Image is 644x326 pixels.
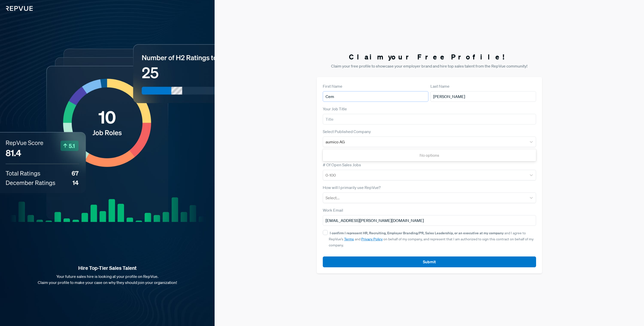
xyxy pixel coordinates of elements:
strong: I confirm I represent HR, Recruiting, Employer Branding/PR, Sales Leadership, or an executive at ... [330,231,504,235]
input: Last Name [430,91,536,102]
label: First Name [323,83,342,89]
input: First Name [323,91,428,102]
strong: Hire Top-Tier Sales Talent [8,265,207,271]
a: Terms [344,237,354,241]
h3: Claim your Free Profile! [317,53,542,61]
span: and I agree to RepVue’s and on behalf of my company, and represent that I am authorized to sign t... [329,231,534,247]
p: Claim your free profile to showcase your employer brand and hire top sales talent from the RepVue... [317,63,542,69]
button: Submit [323,256,536,267]
label: Your Job Title [323,106,347,112]
label: Last Name [430,83,450,89]
a: Privacy Policy [361,237,383,241]
p: Your future sales hire is looking at your profile on RepVue. Claim your profile to make your case... [8,273,207,285]
input: Email [323,215,536,226]
input: Title [323,114,536,124]
label: Work Email [323,207,343,213]
div: No options [323,150,536,160]
label: How will I primarily use RepVue? [323,184,381,190]
label: Select Published Company [323,128,371,135]
label: # Of Open Sales Jobs [323,162,361,168]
